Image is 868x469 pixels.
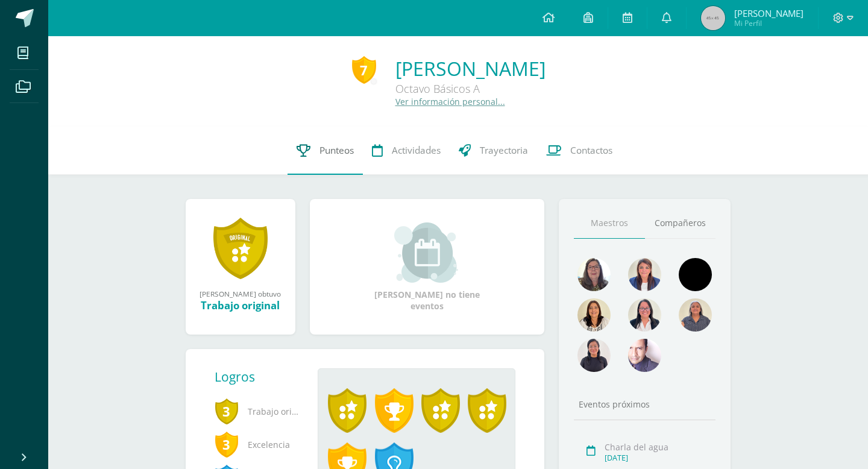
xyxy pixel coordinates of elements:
[734,7,804,19] span: [PERSON_NAME]
[366,222,487,312] div: [PERSON_NAME] no tiene eventos
[395,96,505,107] a: Ver información personal...
[701,6,725,30] img: 45x45
[450,127,537,175] a: Trayectoria
[577,258,611,291] img: a4871f238fc6f9e1d7ed418e21754428.png
[198,289,283,298] div: [PERSON_NAME] obtuvo
[645,208,716,239] a: Compañeros
[395,55,546,81] a: [PERSON_NAME]
[363,127,450,175] a: Actividades
[319,144,354,157] span: Punteos
[394,222,460,283] img: event_small.png
[605,453,712,463] div: [DATE]
[395,81,546,96] div: Octavo Básicos A
[288,127,363,175] a: Punteos
[628,258,661,291] img: aefa6dbabf641819c41d1760b7b82962.png
[352,56,376,84] div: 7
[480,144,528,157] span: Trayectoria
[679,258,712,291] img: 8720afef3ca6363371f864d845616e65.png
[577,298,611,332] img: 876c69fb502899f7a2bc55a9ba2fa0e7.png
[392,144,441,157] span: Actividades
[570,144,612,157] span: Contactos
[537,127,621,175] a: Contactos
[679,298,712,332] img: 8f3bf19539481b212b8ab3c0cdc72ac6.png
[628,298,661,332] img: 408a551ef2c74b912fbe9346b0557d9b.png
[198,298,283,312] div: Trabajo original
[574,208,645,239] a: Maestros
[215,430,239,458] span: 3
[605,441,712,453] div: Charla del agua
[215,397,239,425] span: 3
[215,428,299,461] span: Excelencia
[734,18,804,28] span: Mi Perfil
[215,395,299,428] span: Trabajo original
[574,398,716,410] div: Eventos próximos
[215,368,309,385] div: Logros
[577,339,611,372] img: 041e67bb1815648f1c28e9f895bf2be1.png
[628,339,661,372] img: a8e8556f48ef469a8de4653df9219ae6.png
